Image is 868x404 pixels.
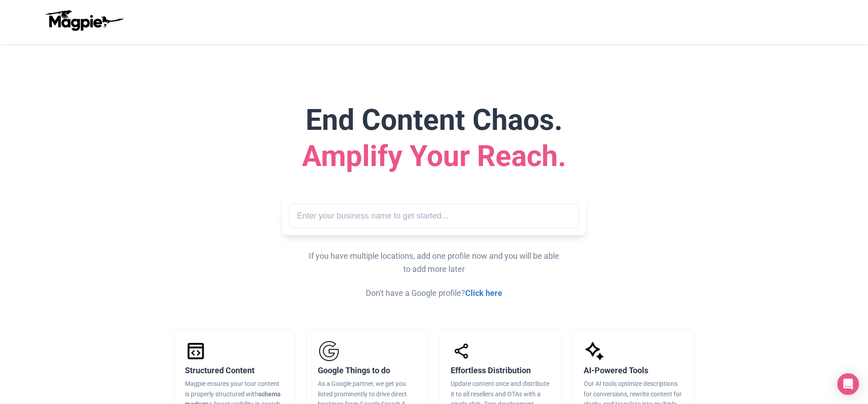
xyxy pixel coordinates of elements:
a: Click here [465,288,502,298]
h3: Structured Content [185,366,284,375]
div: Open Intercom Messenger [837,373,859,395]
span: Don't have a Google profile? [366,288,502,298]
h3: Google Things to do [318,366,417,375]
h3: Effortless Distribution [451,366,550,375]
img: logo-ab69f6fb50320c5b225c76a69d11143b.png [43,10,125,31]
img: Schema Icon [185,340,207,362]
img: AI-Powered Tools Icon [584,340,605,362]
span: Amplify Your Reach. [302,139,566,173]
input: Enter your business name to get started... [289,204,579,228]
p: If you have multiple locations, add one profile now and you will be able [174,250,694,263]
h3: AI-Powered Tools [584,366,683,375]
img: Effortless Distribution Icon [451,340,472,362]
img: Google Things to Do Icon [318,340,340,362]
p: to add more later [174,263,694,276]
h1: End Content Chaos. [174,102,694,175]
